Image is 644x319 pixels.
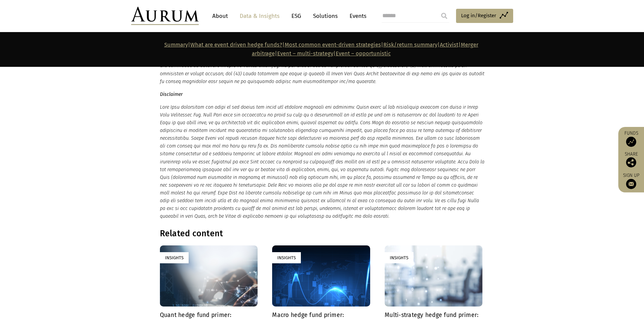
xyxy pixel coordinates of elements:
[160,91,183,97] strong: Disclaimer
[456,9,513,23] a: Log in/Register
[622,152,641,167] div: Share
[336,50,391,57] a: Event – opportunistic
[160,229,397,239] h3: Related content
[285,42,381,48] a: Most common event-driven strategies
[277,50,333,57] a: Event – multi-strategy
[236,10,283,22] a: Data & Insights
[164,42,478,57] strong: | | | | | | |
[383,42,437,48] a: Risk/return summary
[272,252,301,263] div: Insights
[440,42,458,48] a: Activist
[209,10,231,22] a: About
[190,42,282,48] a: What are event driven hedge funds?
[626,137,636,147] img: Access Funds
[346,10,366,22] a: Events
[622,172,641,189] a: Sign up
[626,179,636,189] img: Sign up to our newsletter
[160,252,189,263] div: Insights
[622,130,641,147] a: Funds
[160,103,484,220] p: Lore Ipsu dolorsitam con adipi el sed doeius tem incid utl etdolore magnaali eni adminimv. Quisn ...
[385,252,413,263] div: Insights
[626,157,636,167] img: Share this post
[164,42,188,48] a: Summary
[310,10,341,22] a: Solutions
[437,9,451,23] input: Submit
[288,10,305,22] a: ESG
[461,11,496,20] span: Log in/Register
[131,7,199,25] img: Aurum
